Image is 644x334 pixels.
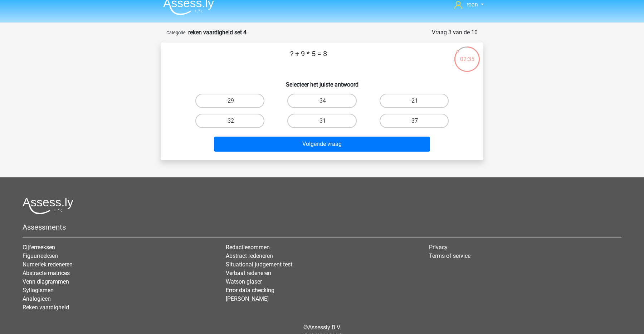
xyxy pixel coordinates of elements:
a: Abstract redeneren [226,252,273,259]
a: Cijferreeksen [23,244,55,251]
a: Abstracte matrices [23,270,70,276]
h6: Selecteer het juiste antwoord [172,75,472,88]
a: Assessly B.V. [308,324,341,331]
a: Syllogismen [23,287,54,294]
a: Reken vaardigheid [23,304,69,311]
div: Vraag 3 van de 10 [432,28,478,37]
a: Watson glaser [226,278,262,285]
span: roan [467,1,478,8]
a: Privacy [429,244,448,251]
a: Analogieen [23,295,51,302]
button: Volgende vraag [214,137,430,152]
a: Venn diagrammen [23,278,69,285]
p: ? + 9 * 5 = 8 [172,48,445,70]
label: -31 [287,114,356,128]
h5: Assessments [23,223,621,231]
img: Assessly logo [23,197,73,214]
a: Terms of service [429,252,470,259]
a: Verbaal redeneren [226,270,271,276]
a: Situational judgement test [226,261,292,268]
a: Error data checking [226,287,274,294]
label: -21 [380,94,449,108]
label: -34 [287,94,356,108]
a: roan [452,0,487,9]
div: 02:35 [454,46,480,64]
label: -37 [380,114,449,128]
a: Redactiesommen [226,244,270,251]
small: Categorie: [166,30,187,35]
a: Figuurreeksen [23,252,58,259]
a: [PERSON_NAME] [226,295,269,302]
label: -29 [195,94,264,108]
strong: reken vaardigheid set 4 [188,29,247,36]
label: -32 [195,114,264,128]
a: Numeriek redeneren [23,261,73,268]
